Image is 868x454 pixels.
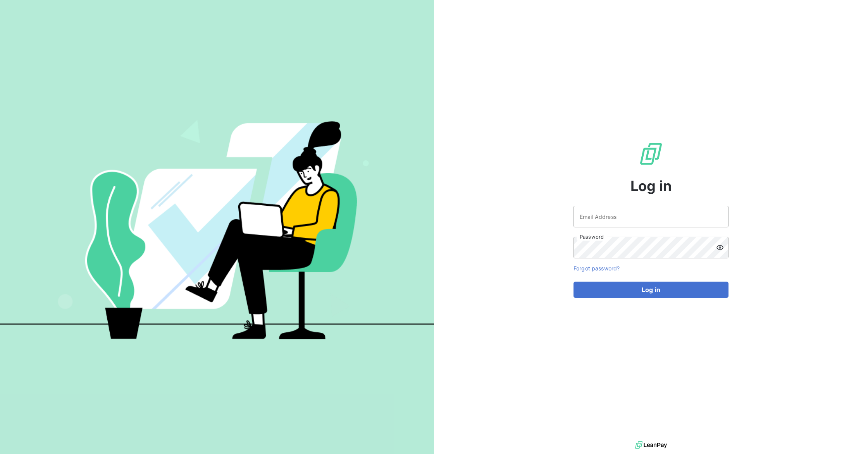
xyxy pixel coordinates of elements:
[639,141,663,166] img: LeanPay Logo
[635,439,667,451] img: logo
[573,265,620,272] a: Forgot password?
[573,206,728,227] input: placeholder
[573,282,728,298] button: Log in
[630,175,672,196] span: Log in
